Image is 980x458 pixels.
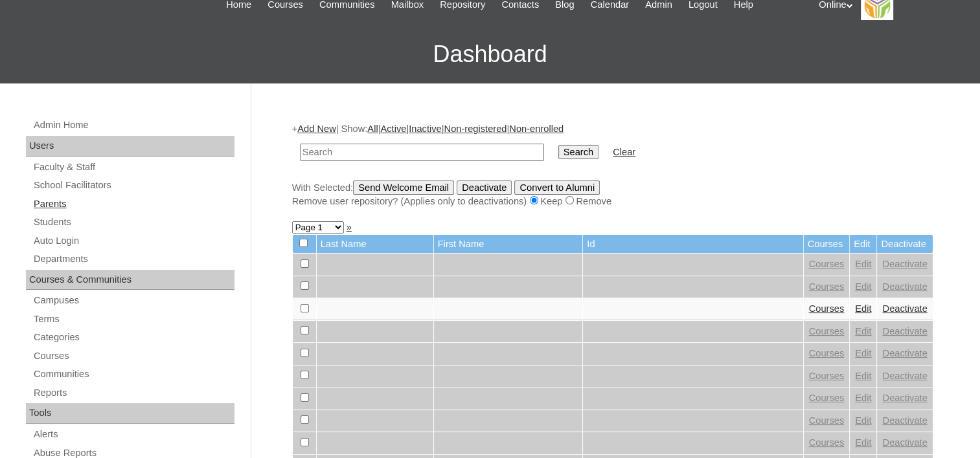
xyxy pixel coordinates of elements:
a: Courses [809,371,845,381]
a: Courses [809,281,845,292]
input: Search [558,145,598,159]
td: Id [583,235,803,254]
a: Deactivate [882,348,927,358]
a: Edit [855,415,871,426]
a: » [347,222,352,232]
a: Clear [613,147,635,157]
a: Edit [855,437,871,448]
a: Courses [809,303,845,314]
a: Edit [855,393,871,403]
a: Edit [855,371,871,381]
div: Remove user repository? (Applies only to deactivations) Keep Remove [292,195,933,208]
a: Deactivate [882,371,927,381]
a: Edit [855,326,871,336]
a: Courses [809,326,845,336]
td: Courses [804,235,850,254]
div: + | Show: | | | | [292,122,933,208]
input: Deactivate [457,180,512,195]
a: Courses [809,415,845,426]
div: With Selected: [292,180,933,208]
a: Alerts [32,426,234,442]
a: Courses [809,348,845,358]
a: Deactivate [882,393,927,403]
a: Reports [32,385,234,401]
a: Courses [32,348,234,364]
a: Edit [855,281,871,292]
td: Edit [850,235,876,254]
input: Send Welcome Email [353,180,454,195]
a: Faculty & Staff [32,159,234,175]
input: Search [300,144,544,161]
a: Deactivate [882,259,927,269]
a: Deactivate [882,303,927,314]
a: All [367,124,378,134]
a: Edit [855,348,871,358]
a: Auto Login [32,233,234,249]
a: Parents [32,196,234,212]
a: Non-registered [444,124,507,134]
a: Courses [809,393,845,403]
h3: Dashboard [6,25,974,83]
a: Admin Home [32,117,234,133]
a: Active [380,124,406,134]
a: Courses [809,259,845,269]
a: Deactivate [882,437,927,448]
td: First Name [434,235,583,254]
a: Deactivate [882,326,927,336]
a: Edit [855,259,871,269]
a: Courses [809,437,845,448]
div: Users [26,136,234,157]
a: Departments [32,251,234,267]
a: Non-enrolled [509,124,564,134]
div: Courses & Communities [26,270,234,290]
a: Campuses [32,292,234,309]
a: Add New [297,124,336,134]
td: Last Name [317,235,433,254]
a: Communities [32,366,234,382]
a: Edit [855,303,871,314]
a: Categories [32,329,234,345]
a: Deactivate [882,281,927,292]
div: Tools [26,403,234,424]
a: Inactive [409,124,442,134]
a: Students [32,214,234,230]
a: Terms [32,311,234,327]
a: School Facilitators [32,177,234,193]
input: Convert to Alumni [514,180,600,195]
a: Deactivate [882,415,927,426]
td: Deactivate [877,235,932,254]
